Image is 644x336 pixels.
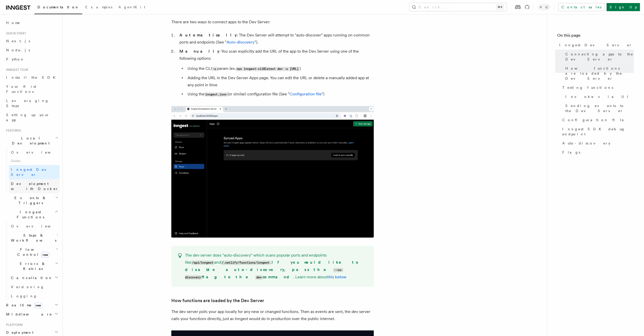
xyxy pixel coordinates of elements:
[118,5,145,9] span: AgentKit
[171,106,374,238] img: Dev Server demo manually syncing an app
[37,5,79,9] span: Documentation
[221,261,271,265] code: /.netlify/functions/inngest
[4,134,59,148] button: Local Development
[327,275,346,279] a: this below
[171,308,374,322] p: The dev server polls your app locally for any new or changed functions. Then as events are sent, ...
[6,85,36,94] span: Your first Functions
[34,2,82,14] a: Documentation
[562,141,610,146] span: Auto-discovery
[562,127,634,137] span: Inngest SDK debug endpoint
[4,222,59,301] div: Inngest Functions
[6,99,49,108] span: Leveraging Steps
[4,68,28,72] span: Inngest tour
[565,66,634,81] span: How functions are loaded by the Dev Server
[9,291,59,301] a: Logging
[4,31,26,35] span: Quick start
[11,150,63,154] span: Overview
[82,2,115,14] a: Examples
[41,252,49,258] span: new
[4,195,55,205] span: Events & Triggers
[11,224,63,228] span: Overview
[9,282,59,291] a: Versioning
[4,36,59,46] a: Next.js
[9,179,59,193] a: Development with Docker
[212,67,217,71] code: -u
[4,55,59,64] a: Python
[171,297,264,304] a: How functions are loaded by the Dev Server
[236,67,300,71] code: npx inngest-cli@latest dev -u [URL]
[607,3,640,11] a: Sign Up
[4,312,52,317] span: Middleware
[4,207,59,222] button: Inngest Functions
[4,46,59,55] a: Node.js
[186,65,374,72] li: Using the CLI param (ex. )
[560,124,634,139] a: Inngest SDK debug endpoint
[6,57,25,61] span: Python
[6,48,30,52] span: Node.js
[186,74,374,89] li: Adding the URL in the Dev Server Apps page. You can edit the URL or delete a manually added app a...
[85,5,112,9] span: Examples
[4,193,59,207] button: Events & Triggers
[4,301,59,310] button: Realtimenew
[115,2,148,14] a: AgentKit
[185,252,368,281] p: The dev server does "auto-discovery" which scans popular ports and endpoints like and . . Learn m...
[562,150,580,155] span: Flags
[560,139,634,148] a: Auto-discovery
[9,275,53,280] span: Cancellation
[34,303,42,308] span: new
[226,40,255,45] a: Auto-discovery
[563,101,634,115] a: Sending events to the Dev Server
[565,52,634,62] span: Connecting apps to the Dev Server
[204,92,227,97] code: inngest.json
[6,20,20,25] span: Home
[11,285,44,289] span: Versioning
[4,323,23,327] span: Platform
[4,96,59,110] a: Leveraging Steps
[4,148,59,193] div: Local Development
[9,157,59,165] span: Guides
[9,261,55,271] span: Errors & Retries
[9,233,56,243] span: Steps & Workflows
[4,73,59,82] a: Install the SDK
[9,259,59,273] button: Errors & Retries
[560,115,634,124] a: Configuration file
[563,64,634,83] a: How functions are loaded by the Dev Server
[11,167,54,177] span: Inngest Dev Server
[179,49,219,54] strong: Manually
[4,136,55,146] span: Local Development
[557,32,634,40] h4: On this page
[4,18,59,27] a: Home
[179,33,237,37] strong: Automatically
[4,303,42,308] span: Realtime
[560,83,634,92] a: Testing functions
[191,261,214,265] code: /api/inngest
[9,148,59,157] a: Overview
[255,275,262,280] code: dev
[4,110,59,124] a: Setting up your app
[4,82,59,96] a: Your first Functions
[11,294,37,298] span: Logging
[558,3,605,11] a: Contact sales
[9,222,59,231] a: Overview
[9,273,59,282] button: Cancellation
[185,268,343,280] code: --no-discovery
[6,75,58,79] span: Install the SDK
[562,117,624,122] span: Configuration file
[178,32,374,46] li: : The Dev Server will attempt to "auto-discover" apps running on common ports and endpoints (See ...
[6,39,30,43] span: Next.js
[4,129,21,133] span: Features
[562,85,613,90] span: Testing functions
[4,310,59,319] button: Middleware
[289,92,322,96] a: Configuration file
[557,40,634,50] a: Inngest Dev Server
[9,231,59,245] button: Steps & Workflows
[9,247,56,257] span: Flow Control
[496,5,504,10] kbd: ⌘K
[563,92,634,101] a: Invoke via UI
[559,43,632,48] span: Inngest Dev Server
[11,182,58,191] span: Development with Docker
[563,50,634,64] a: Connecting apps to the Dev Server
[560,148,634,157] a: Flags
[409,3,507,11] button: Search...⌘K
[171,18,374,26] p: There are two ways to connect apps to the Dev Server:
